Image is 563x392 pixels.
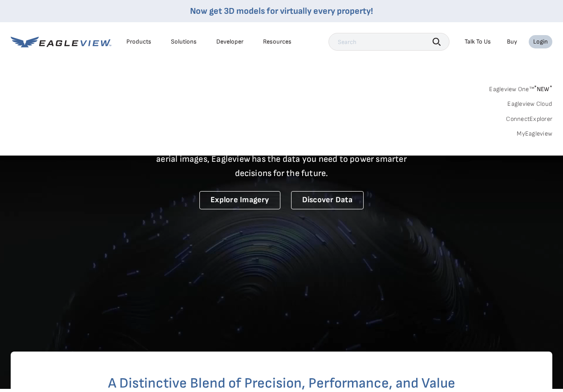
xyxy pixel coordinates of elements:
a: Developer [216,38,243,46]
a: Buy [507,38,517,46]
div: Talk To Us [465,38,491,46]
a: MyEagleview [517,130,552,138]
span: NEW [534,85,552,93]
a: Explore Imagery [199,191,280,209]
a: Now get 3D models for virtually every property! [190,6,373,16]
div: Products [126,38,151,46]
div: Solutions [171,38,197,46]
a: ConnectExplorer [506,115,552,123]
div: Resources [263,38,292,46]
input: Search [328,33,450,51]
h2: A Distinctive Blend of Precision, Performance, and Value [46,376,517,391]
div: Login [533,38,548,46]
p: A new era starts here. Built on more than 3.5 billion high-resolution aerial images, Eagleview ha... [146,138,418,180]
a: Discover Data [291,191,364,209]
a: Eagleview Cloud [507,100,552,108]
a: Eagleview One™*NEW* [489,83,552,93]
